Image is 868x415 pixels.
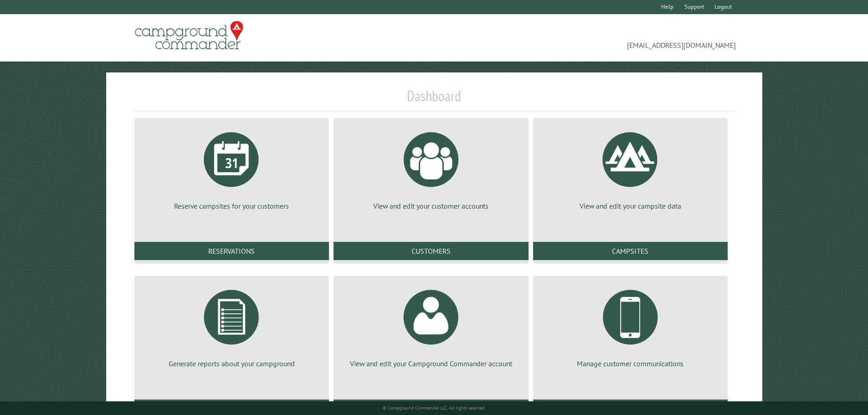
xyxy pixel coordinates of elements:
[132,87,736,112] h1: Dashboard
[383,405,486,411] small: © Campground Commander LLC. All rights reserved.
[132,18,246,53] img: Campground Commander
[533,242,728,260] a: Campsites
[344,201,517,211] p: View and edit your customer accounts
[544,125,717,211] a: View and edit your campsite data
[145,201,318,211] p: Reserve campsites for your customers
[344,125,517,211] a: View and edit your customer accounts
[344,359,517,369] p: View and edit your Campground Commander account
[145,359,318,369] p: Generate reports about your campground
[544,201,717,211] p: View and edit your campsite data
[334,242,528,260] a: Customers
[134,242,329,260] a: Reservations
[145,125,318,211] a: Reserve campsites for your customers
[544,359,717,369] p: Manage customer communications
[344,283,517,369] a: View and edit your Campground Commander account
[544,283,717,369] a: Manage customer communications
[434,25,736,51] span: [EMAIL_ADDRESS][DOMAIN_NAME]
[145,283,318,369] a: Generate reports about your campground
